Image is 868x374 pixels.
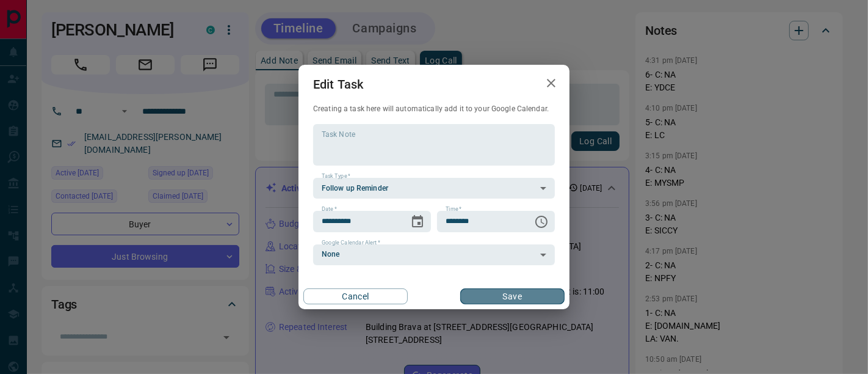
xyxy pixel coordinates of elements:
[322,205,337,213] label: Date
[313,104,555,114] p: Creating a task here will automatically add it to your Google Calendar.
[460,288,565,304] button: Save
[446,205,461,213] label: Time
[313,178,555,199] div: Follow up Reminder
[313,244,555,265] div: None
[322,239,380,247] label: Google Calendar Alert
[529,210,554,234] button: Choose time, selected time is 6:00 AM
[322,172,350,180] label: Task Type
[303,288,408,304] button: Cancel
[298,65,378,104] h2: Edit Task
[405,210,430,234] button: Choose date, selected date is Aug 19, 2025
